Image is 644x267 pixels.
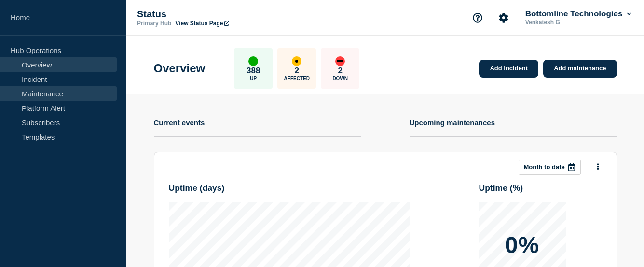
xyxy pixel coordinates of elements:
p: Affected [284,76,310,81]
p: 2 [338,66,343,76]
div: affected [292,56,301,66]
a: Add maintenance [543,60,617,78]
h1: Overview [154,62,206,75]
p: Primary Hub [137,20,171,27]
div: down [335,56,345,66]
a: View Status Page [175,20,229,27]
button: Support [467,8,488,28]
p: 0% [505,234,539,257]
h4: Upcoming maintenances [410,119,495,127]
p: 2 [295,66,299,76]
button: Month to date [519,160,581,175]
p: Status [137,9,330,20]
h3: Uptime ( days ) [169,183,225,193]
a: Add incident [479,60,538,78]
p: Month to date [524,163,565,171]
p: 388 [247,66,260,76]
p: Venkatesh G [523,19,624,26]
h4: Current events [154,119,205,127]
div: up [248,56,258,66]
button: Bottomline Technologies [523,9,633,19]
p: Down [332,76,348,81]
button: Account settings [493,8,514,28]
p: Up [250,76,257,81]
h3: Uptime ( % ) [479,183,523,193]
